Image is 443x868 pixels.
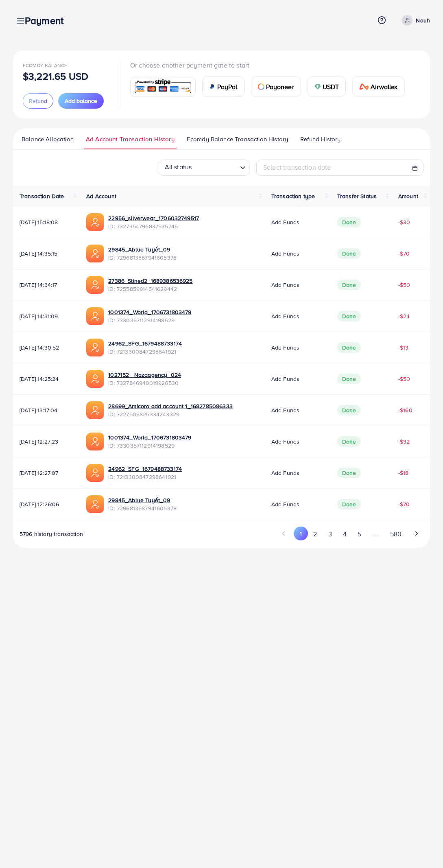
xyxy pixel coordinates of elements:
[271,281,299,289] span: Add funds
[108,222,199,230] span: ID: 7327354796837535745
[271,312,299,320] span: Add funds
[271,437,299,446] span: Add funds
[271,469,299,477] span: Add funds
[86,213,104,231] img: ic-ads-acc.e4c84228.svg
[384,527,407,542] button: Go to page 580
[323,82,339,92] span: USDT
[108,308,191,316] a: 1001374_World_1706731803479
[86,464,104,482] img: ic-ads-acc.e4c84228.svg
[209,83,216,90] img: card
[271,406,299,414] span: Add funds
[108,371,181,379] a: 1027152 _Nazaagency_024
[202,77,244,97] a: cardPayPal
[398,375,410,383] span: -$50
[337,499,361,509] span: Done
[20,406,73,414] span: [DATE] 13:17:04
[398,312,410,320] span: -$24
[86,495,104,513] img: ic-ads-acc.e4c84228.svg
[263,163,331,172] span: Select transaction date
[308,77,346,97] a: cardUSDT
[86,401,104,419] img: ic-ads-acc.e4c84228.svg
[271,249,299,258] span: Add funds
[22,135,74,144] span: Balance Allocation
[217,82,238,92] span: PayPal
[409,527,423,540] button: Go to next page
[86,370,104,388] img: ic-ads-acc.e4c84228.svg
[398,343,409,352] span: -$13
[337,280,361,290] span: Done
[20,530,83,538] span: 5796 history transaction
[108,402,233,410] a: 28699_Amicoro add account 1_1682785086333
[337,436,361,447] span: Done
[314,83,321,90] img: card
[294,527,308,540] button: Go to page 1
[23,62,67,69] span: Ecomdy Balance
[277,527,423,542] ul: Pagination
[108,504,177,512] span: ID: 7296813587941605378
[29,97,47,105] span: Refund
[271,500,299,508] span: Add funds
[398,192,418,200] span: Amount
[65,97,97,105] span: Add balance
[108,277,192,285] a: 27386_Stined2_1689386536925
[86,245,104,262] img: ic-ads-acc.e4c84228.svg
[271,375,299,383] span: Add funds
[108,339,182,348] a: 24962_SFG_1679488733174
[20,375,73,383] span: [DATE] 14:25:24
[108,473,182,481] span: ID: 7213300847298641921
[337,405,361,415] span: Done
[108,285,192,293] span: ID: 7255859914541629442
[398,437,410,446] span: -$32
[20,437,73,446] span: [DATE] 12:27:23
[20,312,73,320] span: [DATE] 14:31:09
[108,379,181,387] span: ID: 7327846949019926530
[58,93,104,109] button: Add balance
[187,135,288,144] span: Ecomdy Balance Transaction History
[86,433,104,450] img: ic-ads-acc.e4c84228.svg
[25,15,70,26] h3: Payment
[86,276,104,294] img: ic-ads-acc.e4c84228.svg
[251,77,301,97] a: cardPayoneer
[266,82,294,92] span: Payoneer
[337,527,352,542] button: Go to page 4
[86,135,175,144] span: Ad Account Transaction History
[23,93,53,109] button: Refund
[159,160,250,176] div: Search for option
[416,15,430,25] p: Nouh
[398,469,409,477] span: -$18
[20,281,73,289] span: [DATE] 14:34:17
[323,527,337,542] button: Go to page 3
[258,83,264,90] img: card
[300,135,340,144] span: Refund History
[130,77,196,97] a: card
[108,316,191,324] span: ID: 7330357112914198529
[398,218,410,226] span: -$30
[352,77,404,97] a: cardAirwallex
[20,343,73,352] span: [DATE] 14:30:52
[86,307,104,325] img: ic-ads-acc.e4c84228.svg
[108,433,191,442] a: 1001374_World_1706731803479
[337,217,361,227] span: Done
[337,342,361,353] span: Done
[398,249,410,258] span: -$70
[20,192,64,200] span: Transaction Date
[86,339,104,356] img: ic-ads-acc.e4c84228.svg
[20,249,73,258] span: [DATE] 14:35:15
[108,348,182,356] span: ID: 7213300847298641921
[194,161,237,174] input: Search for option
[108,442,191,450] span: ID: 7330357112914198529
[337,468,361,478] span: Done
[359,83,369,90] img: card
[20,500,73,508] span: [DATE] 12:26:06
[398,406,412,414] span: -$160
[271,343,299,352] span: Add funds
[23,71,88,81] p: $3,221.65 USD
[337,192,377,200] span: Transfer Status
[108,214,199,222] a: 22956_silverwear_1706032749517
[108,465,182,473] a: 24962_SFG_1679488733174
[308,527,323,542] button: Go to page 2
[399,15,430,26] a: Nouh
[337,374,361,384] span: Done
[337,311,361,321] span: Done
[108,410,233,418] span: ID: 7227506825334243329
